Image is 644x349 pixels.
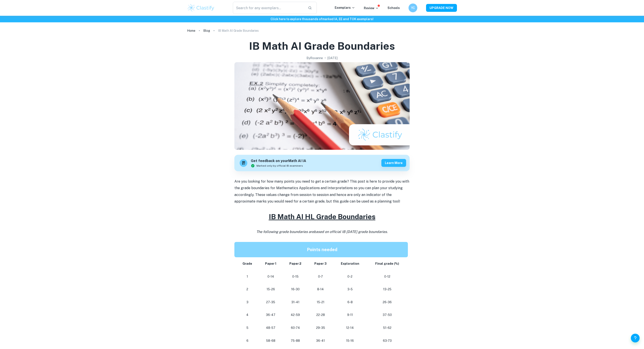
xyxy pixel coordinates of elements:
a: Schools [387,6,400,10]
p: 37-50 [370,312,404,318]
i: The following grade boundaries are [256,230,388,234]
p: 58-68 [262,338,280,344]
p: 42-59 [286,312,304,318]
h2: [DATE] [327,56,338,60]
p: 0-12 [370,274,404,280]
p: 12-14 [337,325,363,331]
strong: Paper 1 [265,262,276,265]
p: 36-47 [262,312,280,318]
p: • [325,56,326,60]
img: Clastify logo [187,4,215,12]
p: 51-62 [370,325,404,331]
button: UPGRADE NOW [426,4,457,12]
button: YC [409,4,417,12]
p: 48-57 [262,325,280,331]
p: 22-28 [311,312,330,318]
p: Are you looking for how many points you need to get a certain grade? This post is here to provide... [234,178,410,205]
strong: Points needed [307,247,337,252]
strong: Grade [242,262,252,265]
p: 16-30 [286,286,304,292]
h6: Get feedback on your Math AI IA [251,158,306,164]
p: Review [364,6,379,11]
p: 4 [240,312,255,318]
p: 0-7 [311,274,330,280]
span: based on official IB [DATE] grade boundaries. [314,230,388,234]
a: Get feedback on yourMath AI IAMarked only by official IB examinersLearn more [234,155,410,171]
p: 26-36 [370,299,404,305]
a: Blog [203,28,210,34]
p: 60-74 [286,325,304,331]
span: Marked only by official IB examiners [257,164,303,168]
a: Home [187,28,195,34]
p: 5 [240,325,255,331]
p: 0-15 [286,274,304,280]
p: 75-88 [286,338,304,344]
strong: Paper 3 [314,262,327,265]
p: 29-35 [311,325,330,331]
input: Search for any exemplars... [233,2,304,14]
h2: By Roxanne [306,56,323,60]
p: 13-25 [370,286,404,292]
p: 6 [240,338,255,344]
p: 15-21 [311,299,330,305]
p: 2 [240,286,255,292]
p: 9-11 [337,312,363,318]
h6: Click here to explore thousands of marked IA, EE and TOK exemplars ! [1,17,643,21]
p: 6-8 [337,299,363,305]
p: 0-2 [337,274,363,280]
p: IB Math AI Grade Boundaries [218,28,259,33]
h1: IB Math AI Grade Boundaries [249,39,395,53]
img: IB Math AI Grade Boundaries cover image [234,62,410,150]
p: 3-5 [337,286,363,292]
strong: Exploration [341,262,359,265]
strong: Final grade (%) [375,262,399,265]
p: 0-14 [262,274,280,280]
p: 36-41 [311,338,330,344]
p: 15-26 [262,286,280,292]
p: Exemplars [335,5,355,10]
p: 3 [240,299,255,305]
strong: Paper 2 [289,262,301,265]
h6: YC [410,5,416,10]
button: Help and Feedback [631,334,640,342]
button: Learn more [381,159,406,167]
p: 15-16 [337,338,363,344]
p: 63-73 [370,338,404,344]
p: 8-14 [311,286,330,292]
p: 31-41 [286,299,304,305]
u: IB Math AI HL Grade Boundaries [269,213,375,221]
p: 27-35 [262,299,280,305]
p: 1 [240,274,255,280]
